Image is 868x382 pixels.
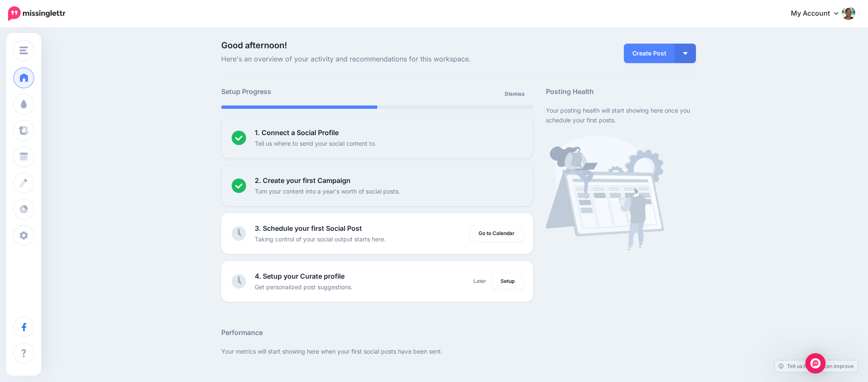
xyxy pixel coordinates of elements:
img: calendar-waiting.png [546,136,664,250]
img: arrow-down-white.png [683,52,687,55]
a: Tell us how we can improve [774,360,858,372]
b: 3. Schedule your first Social Post [255,224,362,233]
b: 2. Create your first Campaign [255,176,351,185]
a: Dismiss [500,86,530,102]
p: Taking control of your social output starts here. [255,234,386,244]
p: Get personalized post suggestions. [255,282,353,292]
a: Create Post [624,44,675,63]
b: 1. Connect a Social Profile [255,128,339,137]
img: Missinglettr [8,6,65,21]
span: Good afternoon! [221,40,287,50]
span: Here's an overview of your activity and recommendations for this workspace. [221,54,534,65]
div: Open Intercom Messenger [805,353,826,374]
h5: Setup Progress [221,86,377,97]
h5: Performance [221,327,696,338]
img: checked-circle.png [231,178,246,193]
a: Setup [492,274,523,289]
p: Tell us where to send your social content to. [255,138,376,148]
img: checked-circle.png [231,130,246,145]
p: Your metrics will start showing here when your first social posts have been sent. [221,346,696,356]
p: Your posting health will start showing here once you schedule your first posts. [546,105,696,125]
p: Turn your content into a year's worth of social posts. [255,186,400,196]
img: clock-grey.png [231,226,246,241]
img: menu.png [19,47,28,54]
a: My Account [782,3,855,24]
a: Go to Calendar [470,226,523,241]
b: 4. Setup your Curate profile [255,272,345,280]
a: Later [468,274,491,289]
h5: Posting Health [546,86,696,97]
img: clock-grey.png [231,274,246,289]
